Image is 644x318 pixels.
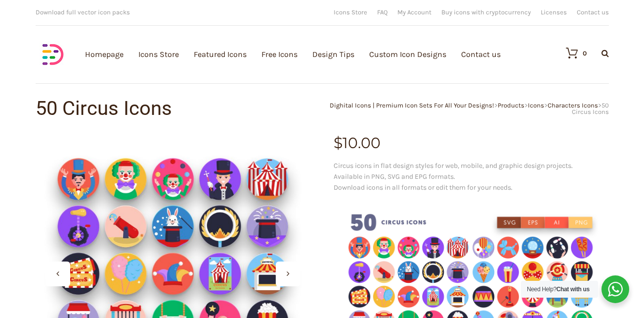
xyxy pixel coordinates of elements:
[441,9,531,15] a: Buy icons with cryptocurrency
[541,9,567,15] a: Licenses
[528,102,544,109] a: Icons
[36,99,322,118] h1: 50 Circus Icons
[36,8,130,16] span: Download full vector icon packs
[330,102,494,109] a: Dighital Icons | Premium Icon Sets For All Your Designs!
[572,102,609,115] span: 50 Circus Icons
[334,134,343,152] span: $
[527,286,590,293] span: Need Help?
[548,102,598,109] a: Characters Icons
[556,47,587,59] a: 0
[377,9,387,15] a: FAQ
[334,160,609,193] p: Circus icons in flat design styles for web, mobile, and graphic design projects. Available in PNG...
[334,134,381,152] bdi: 10.00
[557,286,590,293] strong: Chat with us
[583,50,587,56] div: 0
[498,102,524,109] a: Products
[334,9,367,15] a: Icons Store
[322,102,609,115] div: > > > >
[397,9,431,15] a: My Account
[577,9,609,15] a: Contact us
